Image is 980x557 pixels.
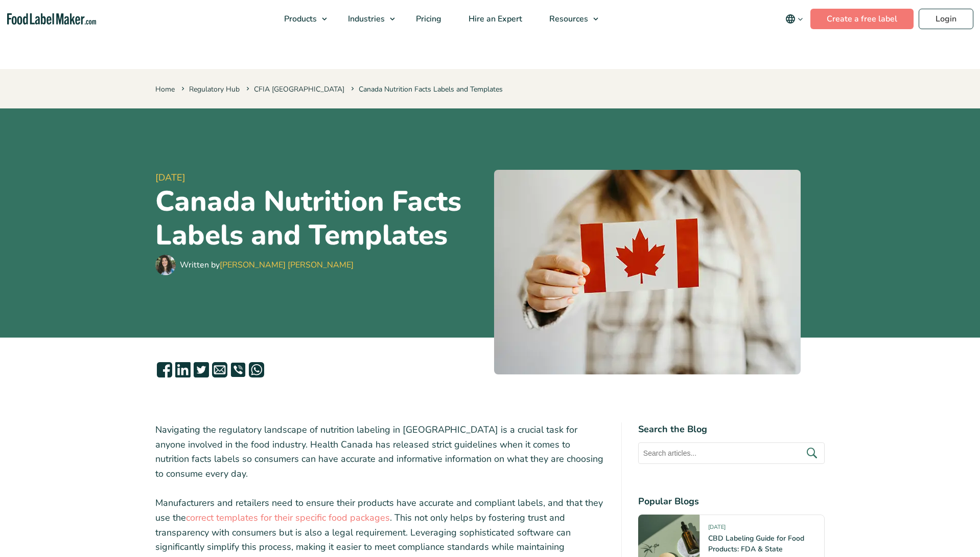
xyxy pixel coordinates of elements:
a: Home [155,84,175,94]
div: Written by [180,259,354,271]
span: Products [281,13,318,25]
h4: Search the Blog [638,422,825,436]
span: Hire an Expert [465,13,523,25]
span: Resources [546,13,589,25]
a: Regulatory Hub [189,84,240,94]
a: correct templates for their specific food packages [186,511,390,524]
span: Canada Nutrition Facts Labels and Templates [349,84,503,94]
a: Create a free label [810,9,914,29]
input: Search articles... [638,442,825,464]
span: Industries [345,13,386,25]
h1: Canada Nutrition Facts Labels and Templates [155,185,486,252]
img: Maria Abi Hanna - Food Label Maker [155,255,176,275]
span: [DATE] [155,171,486,185]
h4: Popular Blogs [638,495,825,508]
p: Navigating the regulatory landscape of nutrition labeling in [GEOGRAPHIC_DATA] is a crucial task ... [155,422,605,481]
a: [PERSON_NAME] [PERSON_NAME] [220,259,354,271]
span: Pricing [413,13,442,25]
a: Login [919,9,973,29]
a: CFIA [GEOGRAPHIC_DATA] [254,84,344,94]
span: [DATE] [708,523,726,535]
